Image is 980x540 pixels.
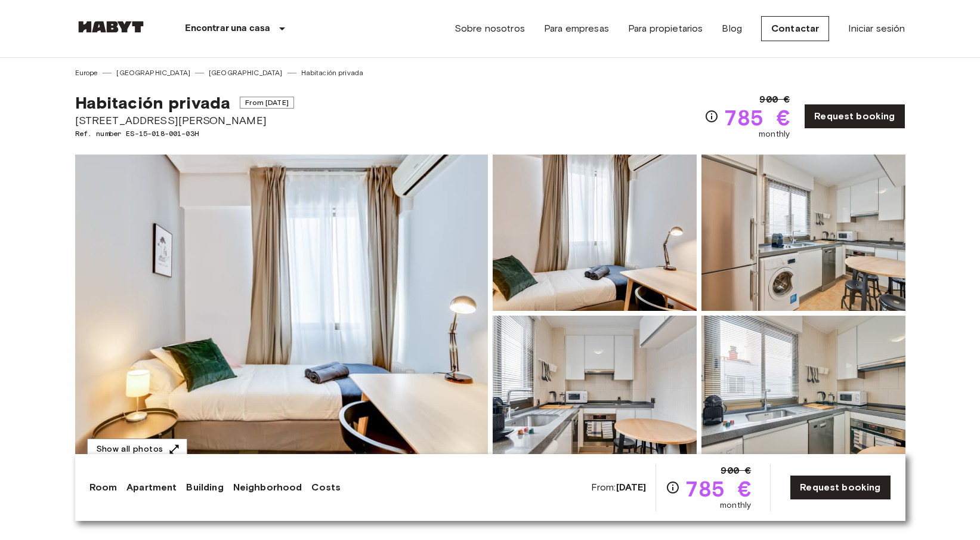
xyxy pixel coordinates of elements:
[233,480,302,495] a: Neighborhood
[185,21,271,36] p: Encontrar una casa
[591,481,647,494] span: From:
[311,480,341,495] a: Costs
[790,475,891,500] a: Request booking
[240,97,294,109] span: From [DATE]
[493,316,697,472] img: Picture of unit ES-15-018-001-03H
[685,478,751,499] span: 785 €
[544,21,609,36] a: Para empresas
[186,480,223,495] a: Building
[759,128,790,140] span: monthly
[701,155,905,311] img: Picture of unit ES-15-018-001-03H
[455,21,525,36] a: Sobre nosotros
[75,67,98,78] a: Europe
[804,104,905,129] a: Request booking
[628,21,703,36] a: Para propietarios
[848,21,905,36] a: Iniciar sesión
[75,21,147,33] img: Habyt
[126,480,177,495] a: Apartment
[759,92,790,107] span: 900 €
[116,67,190,78] a: [GEOGRAPHIC_DATA]
[761,16,829,41] a: Contactar
[75,113,294,128] span: [STREET_ADDRESS][PERSON_NAME]
[666,480,680,495] svg: Check cost overview for full price breakdown. Please note that discounts apply to new joiners onl...
[724,107,790,128] span: 785 €
[87,439,187,461] button: Show all photos
[301,67,364,78] a: Habitación privada
[75,155,488,472] img: Marketing picture of unit ES-15-018-001-03H
[720,499,751,511] span: monthly
[701,316,905,472] img: Picture of unit ES-15-018-001-03H
[616,482,647,493] b: [DATE]
[704,109,719,124] svg: Check cost overview for full price breakdown. Please note that discounts apply to new joiners onl...
[209,67,283,78] a: [GEOGRAPHIC_DATA]
[493,155,697,311] img: Picture of unit ES-15-018-001-03H
[89,480,118,495] a: Room
[75,128,294,139] span: Ref. number ES-15-018-001-03H
[75,92,231,113] span: Habitación privada
[721,464,751,478] span: 900 €
[722,21,742,36] a: Blog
